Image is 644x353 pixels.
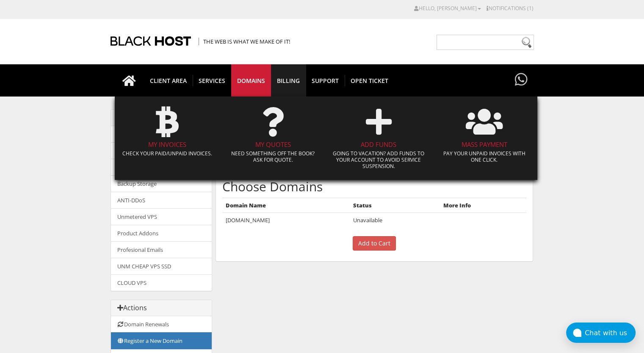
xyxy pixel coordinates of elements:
[193,75,232,86] span: SERVICES
[231,64,271,97] a: Domains
[121,141,214,148] h4: My Invoices
[350,198,440,213] th: Status
[111,241,212,258] a: Profesional Emails
[440,198,526,213] th: More Info
[566,323,636,343] button: Chat with us
[434,101,535,169] a: Mass Payment Pay your unpaid invoices with one click.
[353,236,396,251] input: Add to Cart
[414,5,481,12] a: Hello, [PERSON_NAME]
[271,64,306,97] a: Billing
[111,274,212,291] a: CLOUD VPS
[345,75,394,86] span: Open Ticket
[111,258,212,275] a: UNM CHEAP VPS SSD
[144,64,193,97] a: CLIENT AREA
[111,316,212,333] a: Domain Renewals
[437,35,534,50] input: Need help?
[306,75,345,86] span: Support
[332,150,426,169] p: Going to vacation? Add funds to your account to avoid service suspension.
[350,213,440,228] td: Unavailable
[111,142,212,159] a: Bare metal servers
[111,192,212,209] a: ANTI-DDoS
[231,75,271,86] span: Domains
[117,304,205,312] h3: Actions
[111,175,212,192] a: Backup Storage
[111,332,212,349] a: Register a New Domain
[486,5,533,12] a: Notifications (1)
[513,64,530,96] a: Have questions?
[222,179,526,193] h2: Choose Domains
[438,141,531,148] h4: Mass Payment
[271,75,306,86] span: Billing
[121,150,214,157] p: Check your paid/unpaid invoices.
[199,38,290,45] span: The Web is what we make of it!
[193,64,232,97] a: SERVICES
[222,101,324,169] a: My Quotes Need something off the book? Ask for quote.
[117,101,218,163] a: My Invoices Check your paid/unpaid invoices.
[585,329,636,337] div: Chat with us
[111,208,212,225] a: Unmetered VPS
[328,101,430,176] a: Add Funds Going to vacation? Add funds to your account to avoid service suspension.
[144,75,193,86] span: CLIENT AREA
[222,213,350,228] td: [DOMAIN_NAME]
[227,150,320,163] p: Need something off the book? Ask for quote.
[111,159,212,176] a: Enterprise servers
[345,64,394,97] a: Open Ticket
[111,225,212,242] a: Product Addons
[306,64,345,97] a: Support
[438,150,531,163] p: Pay your unpaid invoices with one click.
[222,198,350,213] th: Domain Name
[111,126,212,143] a: Shared hosting
[114,64,144,97] a: Go to homepage
[332,141,426,148] h4: Add Funds
[227,141,320,148] h4: My Quotes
